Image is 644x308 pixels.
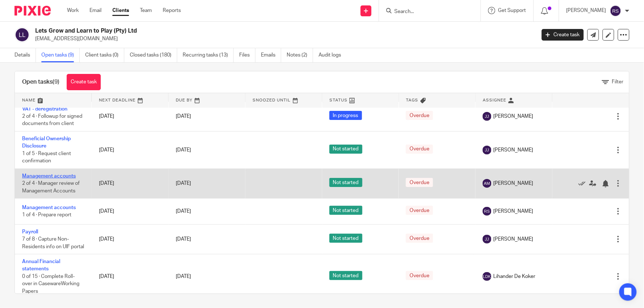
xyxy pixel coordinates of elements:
a: Clients [112,7,129,14]
span: (9) [53,79,59,85]
span: 0 of 15 · Complete Roll-over in CasewareWorking Papers [22,274,79,294]
td: [DATE] [92,101,169,131]
span: Not started [329,145,362,154]
span: [PERSON_NAME] [493,236,533,243]
span: [PERSON_NAME] [493,208,533,215]
span: Overdue [406,145,433,154]
h2: Lets Grow and Learn to Play (Pty) Ltd [35,27,432,35]
span: [PERSON_NAME] [493,146,533,154]
span: Overdue [406,111,433,120]
span: In progress [329,111,362,120]
p: [EMAIL_ADDRESS][DOMAIN_NAME] [35,35,531,42]
span: 2 of 4 · Followup for signed documents from client [22,114,82,126]
span: [DATE] [176,181,191,186]
a: Management accounts [22,174,76,179]
h1: Open tasks [22,78,59,86]
input: Search [394,9,459,15]
span: [DATE] [176,209,191,214]
span: 7 of 8 · Capture Non-Residents info on UIF portal [22,237,84,249]
p: [PERSON_NAME] [566,7,606,14]
span: [DATE] [176,147,191,153]
img: svg%3E [483,112,491,121]
span: [DATE] [176,114,191,119]
td: [DATE] [92,254,169,299]
span: Not started [329,206,362,215]
a: Recurring tasks (13) [183,48,234,62]
a: Create task [67,74,101,90]
span: [DATE] [176,274,191,279]
span: 1 of 4 · Prepare report [22,213,71,218]
span: Overdue [406,271,433,280]
span: 2 of 4 · Manager review of Management Accounts [22,181,80,193]
span: [PERSON_NAME] [493,180,533,187]
span: Snoozed Until [253,98,291,102]
a: Beneficial Ownership Disclosure [22,136,71,149]
td: [DATE] [92,168,169,198]
a: Mark as done [578,180,589,187]
a: Team [140,7,152,14]
td: [DATE] [92,131,169,168]
td: [DATE] [92,199,169,224]
img: svg%3E [483,179,491,188]
img: svg%3E [483,235,491,244]
a: Details [14,48,36,62]
span: Not started [329,178,362,187]
span: Status [329,98,348,102]
span: Overdue [406,234,433,243]
img: svg%3E [483,272,491,281]
a: Annual Financial statements [22,259,60,271]
span: Lihander De Koker [493,273,535,280]
img: svg%3E [610,5,622,17]
span: Overdue [406,206,433,215]
a: Work [67,7,79,14]
img: svg%3E [483,207,491,216]
a: Emails [261,48,281,62]
span: Tags [406,98,419,102]
img: svg%3E [14,27,30,42]
span: Get Support [498,8,526,13]
td: [DATE] [92,224,169,254]
a: Closed tasks (180) [130,48,177,62]
span: [DATE] [176,237,191,242]
a: Create task [542,29,584,41]
a: Files [239,48,255,62]
span: 1 of 5 · Request client confirmation [22,151,71,164]
span: Filter [612,79,624,84]
a: Audit logs [319,48,346,62]
a: Email [90,7,101,14]
span: Not started [329,234,362,243]
a: Reports [163,7,181,14]
span: [PERSON_NAME] [493,113,533,120]
a: Client tasks (0) [85,48,124,62]
a: Payroll [22,229,38,234]
a: VAT - deregistration [22,107,67,112]
a: Notes (2) [287,48,313,62]
span: Not started [329,271,362,280]
img: Pixie [14,6,51,16]
a: Open tasks (9) [41,48,80,62]
a: Management accounts [22,205,76,210]
span: Overdue [406,178,433,187]
img: svg%3E [483,146,491,154]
